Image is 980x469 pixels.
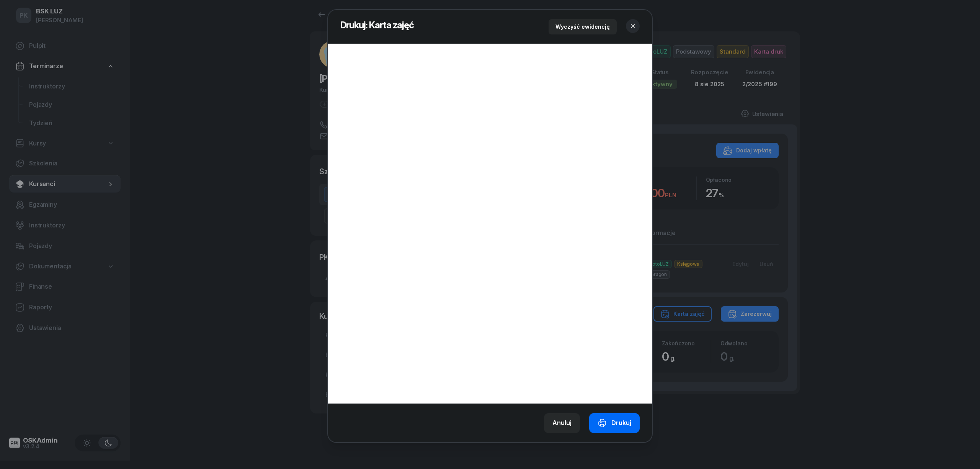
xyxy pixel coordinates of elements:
[555,22,610,31] div: Wyczyść ewidencję
[552,418,572,428] div: Anuluj
[598,418,631,428] div: Drukuj
[340,20,414,31] span: Drukuj: Karta zajęć
[544,413,580,433] button: Anuluj
[549,19,617,34] button: Wyczyść ewidencję
[589,413,640,433] button: Drukuj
